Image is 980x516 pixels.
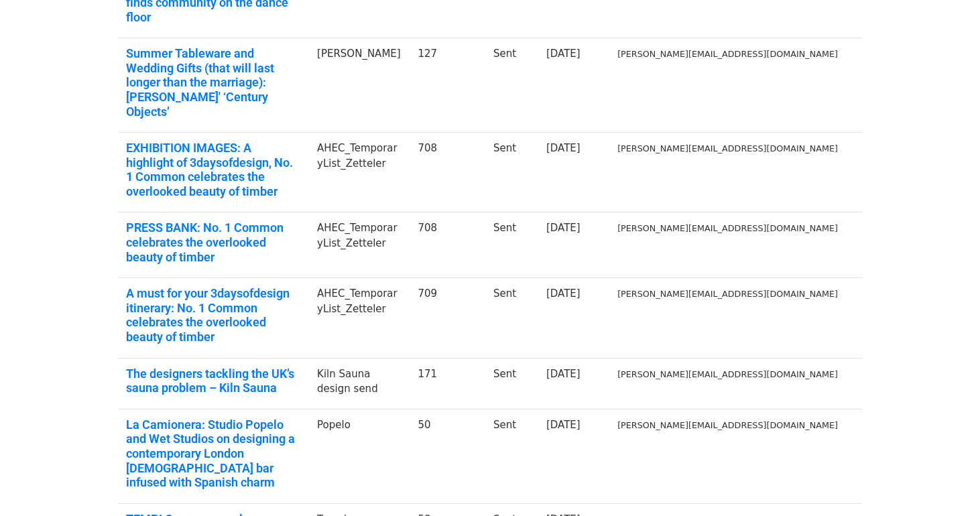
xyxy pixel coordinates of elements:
a: The designers tackling the UK’s sauna problem – Kiln Sauna [126,367,301,395]
td: [PERSON_NAME] [309,38,410,133]
a: [DATE] [546,368,580,380]
a: [DATE] [546,287,580,300]
a: EXHIBITION IMAGES: A highlight of 3daysofdesign, No. 1 Common celebrates the overlooked beauty of... [126,141,301,198]
small: [PERSON_NAME][EMAIL_ADDRESS][DOMAIN_NAME] [617,369,838,379]
a: [DATE] [546,419,580,431]
td: AHEC_TemporaryList_Zetteler [309,212,410,278]
td: 708 [410,212,485,278]
a: A must for your 3daysofdesign itinerary: No. 1 Common celebrates the overlooked beauty of timber [126,286,301,344]
small: [PERSON_NAME][EMAIL_ADDRESS][DOMAIN_NAME] [617,289,838,299]
small: [PERSON_NAME][EMAIL_ADDRESS][DOMAIN_NAME] [617,223,838,233]
a: La Camionera: Studio Popelo and Wet Studios on designing a contemporary London [DEMOGRAPHIC_DATA]... [126,417,301,490]
td: Sent [485,38,538,133]
td: Sent [485,358,538,409]
a: PRESS BANK: No. 1 Common celebrates the overlooked beauty of timber [126,220,301,264]
td: AHEC_TemporaryList_Zetteler [309,278,410,358]
td: 127 [410,38,485,133]
small: [PERSON_NAME][EMAIL_ADDRESS][DOMAIN_NAME] [617,420,838,430]
td: Sent [485,409,538,503]
td: 708 [410,133,485,212]
a: [DATE] [546,222,580,234]
td: Sent [485,212,538,278]
a: [DATE] [546,142,580,154]
td: Kiln Sauna design send [309,358,410,409]
a: Summer Tableware and Wedding Gifts (that will last longer than the marriage): [PERSON_NAME]' ‘Cen... [126,46,301,119]
td: 171 [410,358,485,409]
td: Sent [485,278,538,358]
td: 709 [410,278,485,358]
iframe: Chat Widget [913,452,980,516]
td: AHEC_TemporaryList_Zetteler [309,133,410,212]
small: [PERSON_NAME][EMAIL_ADDRESS][DOMAIN_NAME] [617,49,838,59]
a: [DATE] [546,48,580,60]
td: Sent [485,133,538,212]
small: [PERSON_NAME][EMAIL_ADDRESS][DOMAIN_NAME] [617,143,838,153]
td: Popelo [309,409,410,503]
td: 50 [410,409,485,503]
